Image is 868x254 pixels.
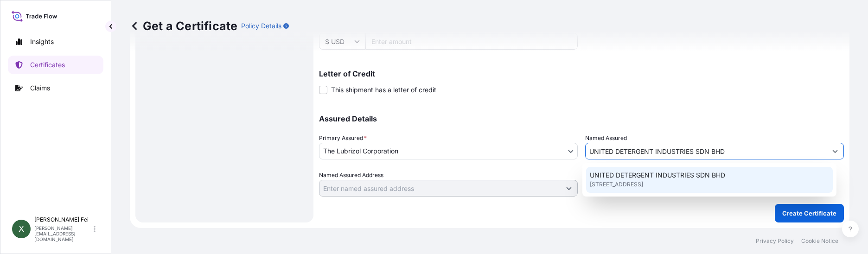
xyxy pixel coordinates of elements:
[319,70,844,77] p: Letter of Credit
[590,180,643,189] span: [STREET_ADDRESS]
[585,133,627,143] label: Named Assured
[30,37,54,46] p: Insights
[801,237,838,245] p: Cookie Notice
[30,60,65,70] p: Certificates
[34,216,92,223] p: [PERSON_NAME] Fei
[241,21,281,31] p: Policy Details
[561,180,577,197] button: Show suggestions
[319,133,367,143] span: Primary Assured
[19,224,24,234] span: X
[586,167,833,193] div: Suggestions
[34,225,92,242] p: [PERSON_NAME][EMAIL_ADDRESS][DOMAIN_NAME]
[319,115,844,122] p: Assured Details
[590,171,725,180] span: UNITED DETERGENT INDUSTRIES SDN BHD
[782,209,836,218] p: Create Certificate
[756,237,794,245] p: Privacy Policy
[130,19,237,33] p: Get a Certificate
[586,143,827,159] input: Assured Name
[331,85,436,95] span: This shipment has a letter of credit
[827,143,843,159] button: Show suggestions
[323,146,398,156] span: The Lubrizol Corporation
[30,83,50,93] p: Claims
[319,171,383,180] label: Named Assured Address
[319,180,561,197] input: Named Assured Address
